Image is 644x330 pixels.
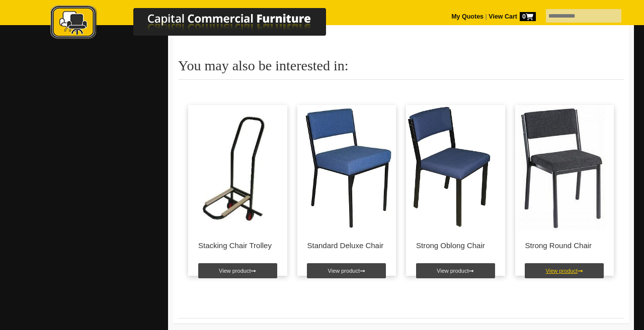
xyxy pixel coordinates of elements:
[23,5,375,45] a: Capital Commercial Furniture Logo
[520,12,536,21] span: 0
[178,58,624,80] h2: You may also be interested in:
[188,105,287,231] img: Stacking Chair Trolley
[198,263,277,278] a: View product
[525,263,604,278] a: View product
[307,263,386,278] a: View product
[23,5,375,42] img: Capital Commercial Furniture Logo
[451,13,484,20] a: My Quotes
[406,105,492,231] img: Strong Oblong Chair
[515,105,605,231] img: Strong Round Chair
[297,105,395,231] img: Standard Deluxe Chair
[198,241,277,251] p: Stacking Chair Trolley
[525,241,604,251] p: Strong Round Chair
[489,13,536,20] strong: View Cart
[487,13,536,20] a: View Cart0
[416,241,495,251] p: Strong Oblong Chair
[416,263,495,278] a: View product
[307,241,386,251] p: Standard Deluxe Chair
